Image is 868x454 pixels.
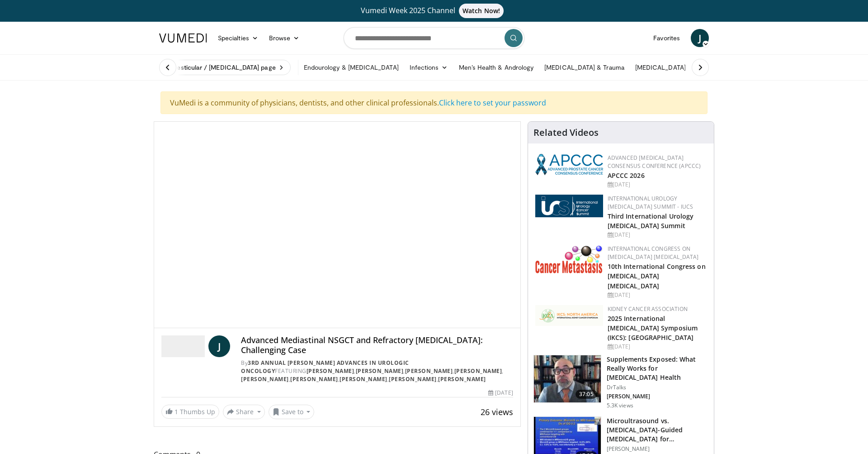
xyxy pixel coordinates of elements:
span: Watch Now! [459,4,504,18]
img: 6ff8bc22-9509-4454-a4f8-ac79dd3b8976.png.150x105_q85_autocrop_double_scale_upscale_version-0.2.png [535,245,603,273]
button: Share [223,405,265,419]
a: [PERSON_NAME] [454,367,502,375]
a: Men’s Health & Andrology [453,58,539,76]
a: Kidney Cancer Association [608,305,688,313]
a: 10th International Congress on [MEDICAL_DATA] [MEDICAL_DATA] [608,262,706,290]
a: 2025 International [MEDICAL_DATA] Symposium (IKCS): [GEOGRAPHIC_DATA] [608,314,698,342]
a: Click here to set your password [439,98,546,108]
h3: Microultrasound vs. [MEDICAL_DATA]-Guided [MEDICAL_DATA] for [MEDICAL_DATA] Diagnosis … [607,416,708,444]
input: Search topics, interventions [344,27,524,49]
span: 26 views [481,406,513,417]
img: 62fb9566-9173-4071-bcb6-e47c745411c0.png.150x105_q85_autocrop_double_scale_upscale_version-0.2.png [535,195,603,217]
a: [PERSON_NAME] [307,367,354,375]
a: [PERSON_NAME] [389,375,437,383]
a: 3rd Annual [PERSON_NAME] Advances In Urologic Oncology [241,359,409,375]
div: [DATE] [608,231,707,239]
a: [PERSON_NAME] [356,367,404,375]
a: 37:05 Supplements Exposed: What Really Works for [MEDICAL_DATA] Health DrTalks [PERSON_NAME] 5.3K... [533,355,708,409]
a: J [208,335,230,357]
a: 1 Thumbs Up [161,405,219,419]
a: Specialties [212,29,264,47]
a: Visit Testicular / [MEDICAL_DATA] page [154,60,291,75]
video-js: Video Player [154,122,520,328]
a: [PERSON_NAME] [340,375,387,383]
a: Favorites [648,29,685,47]
a: J [691,29,709,47]
a: Advanced [MEDICAL_DATA] Consensus Conference (APCCC) [608,154,701,170]
div: VuMedi is a community of physicians, dentists, and other clinical professionals. [160,91,708,114]
img: VuMedi Logo [159,33,207,43]
span: 37:05 [576,390,597,399]
a: Third International Urology [MEDICAL_DATA] Summit [608,212,694,230]
p: DrTalks [607,384,708,391]
a: International Congress on [MEDICAL_DATA] [MEDICAL_DATA] [608,245,699,261]
a: Vumedi Week 2025 ChannelWatch Now! [160,4,708,18]
a: Browse [264,29,305,47]
h4: Related Videos [533,127,599,138]
a: Infections [404,58,453,76]
a: [MEDICAL_DATA] [630,58,691,76]
a: Endourology & [MEDICAL_DATA] [298,58,404,76]
h4: Advanced Mediastinal NSGCT and Refractory [MEDICAL_DATA]: Challenging Case [241,335,513,355]
a: [PERSON_NAME] [438,375,486,383]
h3: Supplements Exposed: What Really Works for [MEDICAL_DATA] Health [607,355,708,382]
img: fca7e709-d275-4aeb-92d8-8ddafe93f2a6.png.150x105_q85_autocrop_double_scale_upscale_version-0.2.png [535,305,603,326]
div: [DATE] [488,389,513,397]
div: [DATE] [608,343,707,351]
a: [MEDICAL_DATA] & Trauma [539,58,630,76]
div: [DATE] [608,181,707,189]
img: 3rd Annual Christopher G. Wood Advances In Urologic Oncology [161,335,205,357]
a: APCCC 2026 [608,171,645,180]
div: [DATE] [608,291,707,299]
a: International Urology [MEDICAL_DATA] Summit - IUCS [608,195,693,210]
img: 92ba7c40-df22-45a2-8e3f-1ca017a3d5ba.png.150x105_q85_autocrop_double_scale_upscale_version-0.2.png [535,154,603,175]
button: Save to [269,405,315,419]
span: 1 [175,407,178,416]
a: [PERSON_NAME] [241,375,289,383]
div: By FEATURING , , , , , , , , [241,359,513,383]
p: [PERSON_NAME] [607,445,708,453]
a: [PERSON_NAME] [290,375,338,383]
p: 5.3K views [607,402,633,409]
a: [PERSON_NAME] [405,367,453,375]
p: [PERSON_NAME] [607,393,708,400]
img: 649d3fc0-5ee3-4147-b1a3-955a692e9799.150x105_q85_crop-smart_upscale.jpg [534,355,601,402]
